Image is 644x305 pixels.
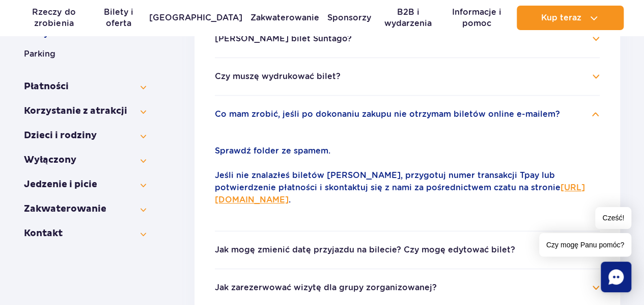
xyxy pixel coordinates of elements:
[215,109,560,119] font: Co mam zrobić, jeśli po dokonaniu zakupu nie otrzymam biletów online e-mailem?
[517,6,624,30] button: Kup teraz
[215,146,330,156] font: Sprawdź folder ze spamem.
[444,6,509,30] a: Informacje i pomoc
[24,154,146,166] button: Wyłączony
[24,179,146,191] button: Jedzenie i picie
[20,6,88,30] a: Rzeczy do zrobienia
[24,49,55,59] font: Parking
[327,6,371,30] a: Sponsorzy
[96,6,141,30] a: Bilety i oferta
[149,13,242,22] font: [GEOGRAPHIC_DATA]
[104,7,133,28] font: Bilety i oferta
[215,283,437,292] font: Jak zarezerwować wizytę dla grupy zorganizowanej?
[215,71,341,81] font: Czy muszę wydrukować bilet?
[250,13,319,22] font: Zakwaterowanie
[384,7,432,28] font: B2B i wydarzenia
[215,170,561,192] font: Jeśli nie znalazłeś biletów [PERSON_NAME], przygotuj numer transakcji Tpay lub potwierdzenie płat...
[24,130,97,141] font: Dzieci i rodziny
[289,195,291,205] font: .
[24,154,76,166] font: Wyłączony
[602,214,624,222] font: Cześć!
[546,241,624,249] font: Czy mogę Panu pomóc?
[24,203,106,215] font: Zakwaterowanie
[24,81,146,93] button: Płatności
[24,179,97,190] font: Jedzenie i picie
[452,7,501,28] font: Informacje i pomoc
[601,262,631,292] div: Pogawędzić
[215,245,515,255] font: Jak mogę zmienić datę przyjazdu na bilecie? Czy mogę edytować bilet?
[24,130,146,142] button: Dzieci i rodziny
[24,105,146,117] button: Korzystanie z atrakcji
[24,227,63,239] font: Kontakt
[24,105,127,117] font: Korzystanie z atrakcji
[215,245,515,255] button: Jak mogę zmienić datę przyjazdu na bilecie? Czy mogę edytować bilet?
[327,13,371,22] font: Sponsorzy
[24,48,146,60] button: Parking
[32,7,75,28] font: Rzeczy do zrobienia
[215,110,560,119] button: Co mam zrobić, jeśli po dokonaniu zakupu nie otrzymam biletów online e-mailem?
[24,227,146,240] button: Kontakt
[379,6,436,30] a: B2B i wydarzenia
[250,6,319,30] a: Zakwaterowanie
[24,203,146,215] button: Zakwaterowanie
[24,81,69,92] font: Płatności
[149,6,242,30] a: [GEOGRAPHIC_DATA]
[215,72,341,81] button: Czy muszę wydrukować bilet?
[215,283,437,292] button: Jak zarezerwować wizytę dla grupy zorganizowanej?
[215,34,352,43] font: [PERSON_NAME] bilet Suntago?
[215,34,352,43] button: [PERSON_NAME] bilet Suntago?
